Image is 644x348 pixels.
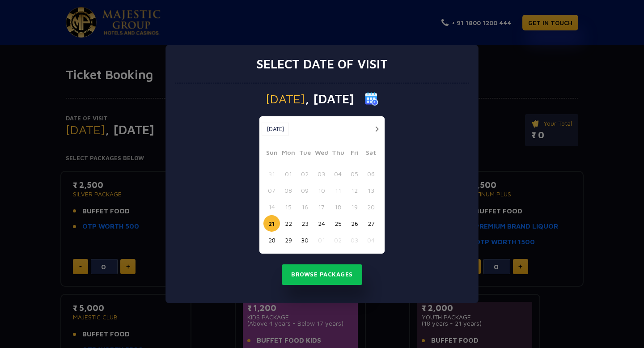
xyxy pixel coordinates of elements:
[346,199,363,215] button: 19
[266,93,305,105] span: [DATE]
[297,215,313,232] button: 23
[282,264,362,285] button: Browse Packages
[330,148,346,160] span: Thu
[346,215,363,232] button: 26
[256,56,388,72] h3: Select date of visit
[297,199,313,215] button: 16
[363,148,379,160] span: Sat
[262,123,289,136] button: [DATE]
[263,148,280,160] span: Sun
[313,166,330,182] button: 03
[330,199,346,215] button: 18
[346,166,363,182] button: 05
[263,199,280,215] button: 14
[346,232,363,248] button: 03
[363,232,379,248] button: 04
[305,93,354,105] span: , [DATE]
[263,182,280,199] button: 07
[313,199,330,215] button: 17
[363,166,379,182] button: 06
[280,166,297,182] button: 01
[313,215,330,232] button: 24
[263,166,280,182] button: 31
[280,182,297,199] button: 08
[297,232,313,248] button: 30
[263,215,280,232] button: 21
[365,92,378,106] img: calender icon
[330,215,346,232] button: 25
[297,148,313,160] span: Tue
[313,148,330,160] span: Wed
[263,232,280,248] button: 28
[346,182,363,199] button: 12
[297,166,313,182] button: 02
[280,199,297,215] button: 15
[313,232,330,248] button: 01
[330,182,346,199] button: 11
[280,148,297,160] span: Mon
[313,182,330,199] button: 10
[330,166,346,182] button: 04
[330,232,346,248] button: 02
[280,232,297,248] button: 29
[280,215,297,232] button: 22
[363,215,379,232] button: 27
[297,182,313,199] button: 09
[363,199,379,215] button: 20
[363,182,379,199] button: 13
[346,148,363,160] span: Fri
